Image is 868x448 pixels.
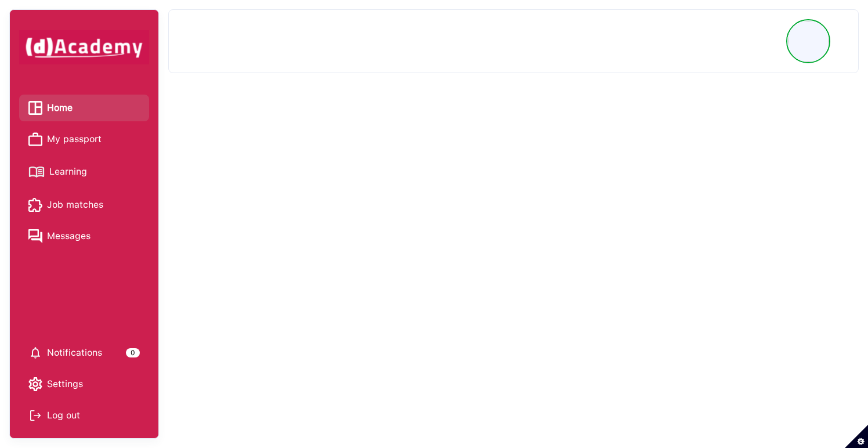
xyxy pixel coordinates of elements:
[28,227,140,245] a: Messages iconMessages
[788,21,829,62] img: Profile
[47,99,73,117] span: Home
[28,407,140,424] div: Log out
[47,344,102,362] span: Notifications
[49,163,87,180] span: Learning
[47,196,103,214] span: Job matches
[28,377,42,391] img: setting
[47,375,83,393] span: Settings
[28,131,140,148] a: My passport iconMy passport
[19,30,149,64] img: dAcademy
[28,196,140,214] a: Job matches iconJob matches
[126,348,140,357] div: 0
[47,227,91,245] span: Messages
[28,409,42,422] img: Log out
[28,162,140,182] a: Learning iconLearning
[28,132,42,146] img: My passport icon
[47,131,102,148] span: My passport
[28,198,42,212] img: Job matches icon
[28,229,42,243] img: Messages icon
[28,162,45,182] img: Learning icon
[845,425,868,448] button: Set cookie preferences
[28,346,42,360] img: setting
[28,101,42,115] img: Home icon
[28,99,140,117] a: Home iconHome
